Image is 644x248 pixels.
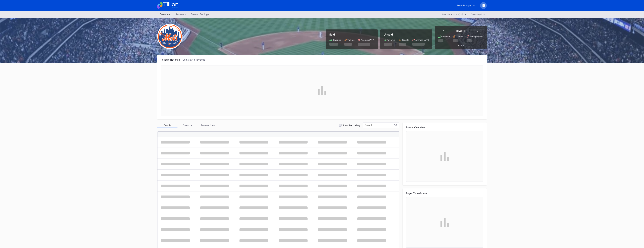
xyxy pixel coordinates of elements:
div: Average (ATP) [415,39,429,41]
div: Research [173,12,188,17]
div: Sold [329,33,374,36]
div: Revenue [332,39,341,41]
div: Events Overview [406,126,483,129]
a: Season Settings [188,12,212,17]
div: Season Settings [188,12,212,17]
div: Show Secondary [342,124,360,127]
div: Tickets [402,39,409,41]
div: Average (ATP) [361,39,374,41]
a: Research [173,12,188,17]
button: Mets Primary [455,2,477,9]
img: New-York-Mets-Transparent.png [157,24,183,49]
div: [DATE] [456,29,465,33]
div: Mets Primary 2025 [442,13,463,16]
button: Download [469,12,487,17]
div: Periodic Revenue [161,58,183,61]
div: Cumulative Revenue [183,58,208,61]
div: Transactions [198,123,218,128]
div: Buyer Type Groups [406,192,483,195]
a: Overview [157,12,173,17]
div: Tickets [347,39,354,41]
button: Mets Primary 2025 [441,12,468,17]
div: Mets Primary [457,4,472,7]
div: Download [471,13,482,16]
div: Revenue [441,35,450,38]
div: Events [157,123,177,128]
div: Calendar [177,123,198,128]
div: Unsold [384,33,429,36]
input: Search [365,124,394,127]
div: Tickets [456,35,463,38]
div: Revenue [387,39,395,41]
div: Average (ATP) [470,35,483,38]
